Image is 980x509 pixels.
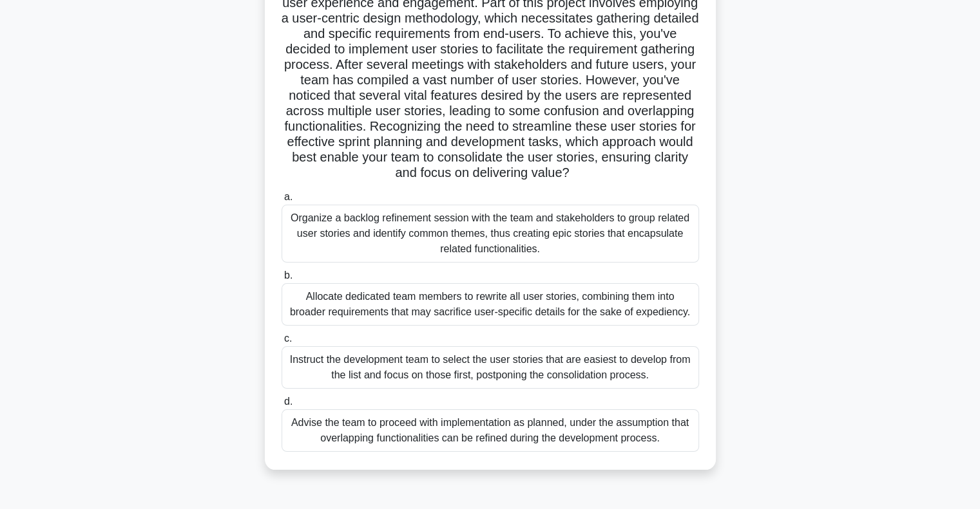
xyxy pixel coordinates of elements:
[282,346,699,389] div: Instruct the development team to select the user stories that are easiest to develop from the lis...
[282,283,699,326] div: Allocate dedicated team members to rewrite all user stories, combining them into broader requirem...
[284,191,293,202] span: a.
[282,409,699,452] div: Advise the team to proceed with implementation as planned, under the assumption that overlapping ...
[282,205,699,263] div: Organize a backlog refinement session with the team and stakeholders to group related user storie...
[284,396,293,407] span: d.
[284,333,292,344] span: c.
[284,270,293,281] span: b.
